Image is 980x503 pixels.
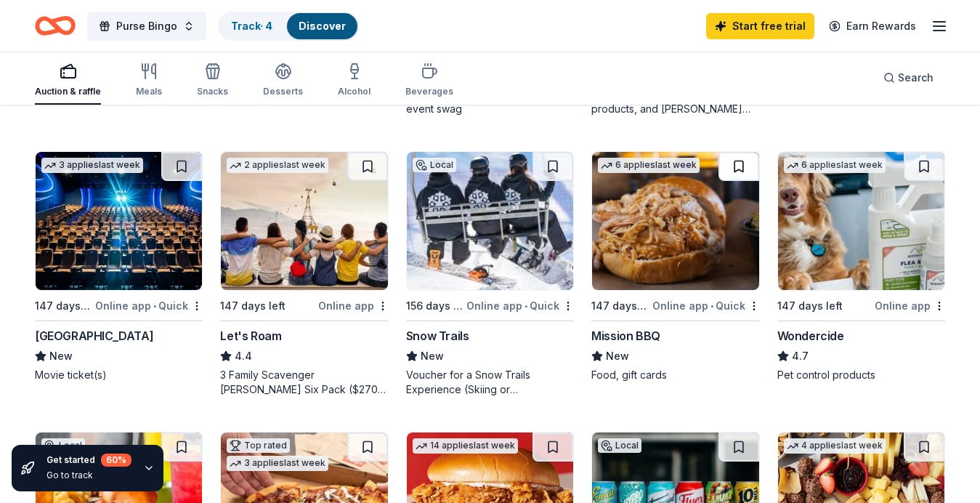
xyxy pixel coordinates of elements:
button: Beverages [405,57,453,105]
div: 3 applies last week [41,158,143,173]
div: Meals [136,86,162,97]
button: Alcohol [338,57,370,105]
div: 3 Family Scavenger [PERSON_NAME] Six Pack ($270 Value), 2 Date Night Scavenger [PERSON_NAME] Two ... [220,368,388,397]
div: 3 applies last week [227,456,328,471]
span: 4.4 [235,347,252,365]
div: 147 days left [777,297,843,315]
button: Purse Bingo [87,12,206,41]
button: Snacks [197,57,228,105]
a: Image for Let's Roam2 applieslast week147 days leftOnline appLet's Roam4.43 Family Scavenger [PER... [220,151,388,397]
span: Search [898,69,934,86]
div: 14 applies last week [413,438,518,454]
div: Online app Quick [466,297,574,315]
img: Image for Cinépolis [36,152,202,290]
div: 147 days left [591,297,649,315]
a: Image for Wondercide6 applieslast week147 days leftOnline appWondercide4.7Pet control products [777,151,945,382]
div: 156 days left [406,297,463,315]
img: Image for Wondercide [778,152,944,290]
span: • [153,300,156,312]
div: Online app [875,297,945,315]
div: Local [413,158,456,172]
a: Image for Cinépolis3 applieslast week147 days leftOnline app•Quick[GEOGRAPHIC_DATA]NewMovie ticke... [35,151,203,382]
div: Let's Roam [220,327,281,345]
div: 147 days left [35,297,92,315]
div: 147 days left [220,297,286,315]
a: Start free trial [706,13,814,39]
img: Image for Let's Roam [221,152,387,290]
button: Auction & raffle [35,57,101,105]
div: Wondercide [777,327,844,345]
div: Online app Quick [652,297,760,315]
button: Search [872,63,945,92]
div: 4 applies last week [784,438,886,454]
div: Get started [46,454,131,467]
div: 60 % [101,454,131,467]
img: Image for Mission BBQ [592,152,758,290]
div: Go to track [46,470,131,481]
a: Image for Snow TrailsLocal156 days leftOnline app•QuickSnow TrailsNewVoucher for a Snow Trails Ex... [406,151,574,397]
img: Image for Snow Trails [407,152,573,290]
span: Purse Bingo [116,17,177,35]
div: Beverages [405,86,453,97]
a: Image for Mission BBQ6 applieslast week147 days leftOnline app•QuickMission BBQNewFood, gift cards [591,151,759,382]
div: Voucher for a Snow Trails Experience (Skiing or Snowboarding) [406,368,574,397]
span: New [49,347,73,365]
div: 2 applies last week [227,158,328,173]
div: Pet control products [777,368,945,382]
div: 6 applies last week [598,158,700,173]
a: Track· 4 [231,20,272,32]
button: Meals [136,57,162,105]
div: [GEOGRAPHIC_DATA] [35,327,153,345]
a: Home [35,9,76,43]
span: 4.7 [792,347,809,365]
div: Movie ticket(s) [35,368,203,382]
a: Discover [299,20,346,32]
a: Earn Rewards [820,13,925,39]
span: New [421,347,444,365]
div: Online app [318,297,389,315]
div: 6 applies last week [784,158,886,173]
div: Desserts [263,86,303,97]
div: Alcohol [338,86,370,97]
div: Local [598,438,641,453]
div: Auction & raffle [35,86,101,97]
div: Snow Trails [406,327,469,345]
div: Top rated [227,438,290,453]
span: • [525,300,527,312]
span: New [606,347,629,365]
div: Snacks [197,86,228,97]
button: Desserts [263,57,303,105]
div: Food, gift cards [591,368,759,382]
div: Mission BBQ [591,327,660,345]
button: Track· 4Discover [218,12,359,41]
div: Online app Quick [95,297,203,315]
span: • [710,300,713,312]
